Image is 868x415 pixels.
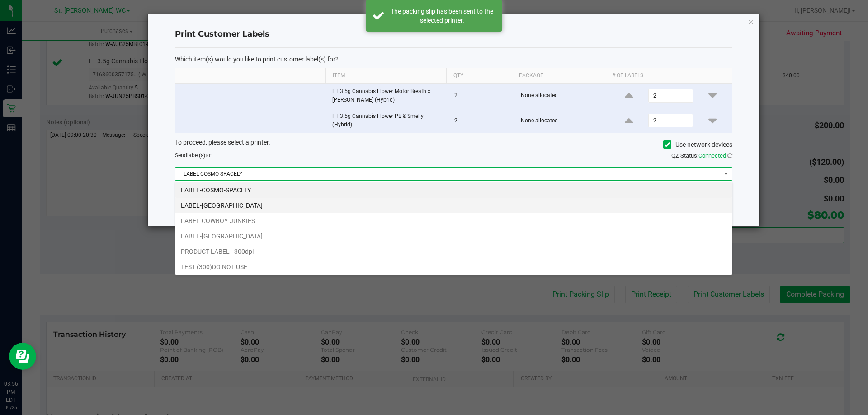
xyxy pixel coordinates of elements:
h4: Print Customer Labels [175,28,732,40]
span: QZ Status: [671,152,732,159]
li: LABEL-[GEOGRAPHIC_DATA] [175,198,732,213]
li: PRODUCT LABEL - 300dpi [175,244,732,259]
th: Qty [446,68,512,84]
th: # of labels [605,68,726,84]
li: TEST (300)DO NOT USE [175,259,732,275]
td: 2 [449,108,515,133]
div: The packing slip has been sent to the selected printer. [389,7,495,25]
div: To proceed, please select a printer. [168,138,739,151]
li: LABEL-[GEOGRAPHIC_DATA] [175,228,732,244]
li: LABEL-COWBOY-JUNKIES [175,213,732,228]
label: Use network devices [663,140,732,149]
iframe: Resource center [9,343,36,370]
td: None allocated [515,108,610,133]
span: label(s) [187,152,205,159]
td: 2 [449,84,515,108]
td: None allocated [515,84,610,108]
td: FT 3.5g Cannabis Flower Motor Breath x [PERSON_NAME] (Hybrid) [327,84,449,108]
span: LABEL-COSMO-SPACELY [175,168,721,180]
th: Item [325,68,446,84]
span: Connected [698,152,726,159]
p: Which item(s) would you like to print customer label(s) for? [175,55,732,63]
td: FT 3.5g Cannabis Flower PB & Smelly (Hybrid) [327,108,449,133]
span: Send to: [175,152,212,159]
li: LABEL-COSMO-SPACELY [175,182,732,198]
th: Package [512,68,605,84]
